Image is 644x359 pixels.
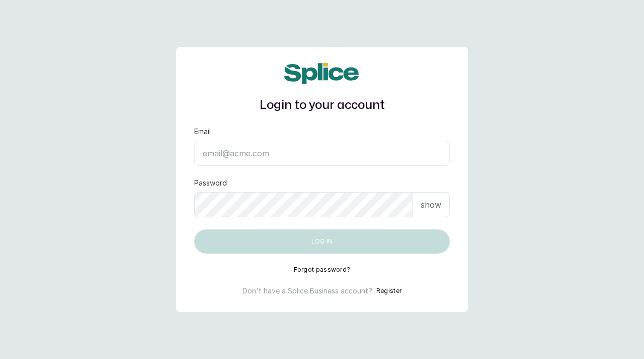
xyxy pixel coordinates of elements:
[243,286,372,296] p: Don't have a Splice Business account?
[294,266,351,274] button: Forgot password?
[194,96,450,114] h1: Login to your account
[376,286,401,296] button: Register
[194,127,211,137] label: Email
[194,141,450,166] input: email@acme.com
[421,199,441,211] p: show
[194,229,450,254] button: Log in
[194,178,227,188] label: Password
